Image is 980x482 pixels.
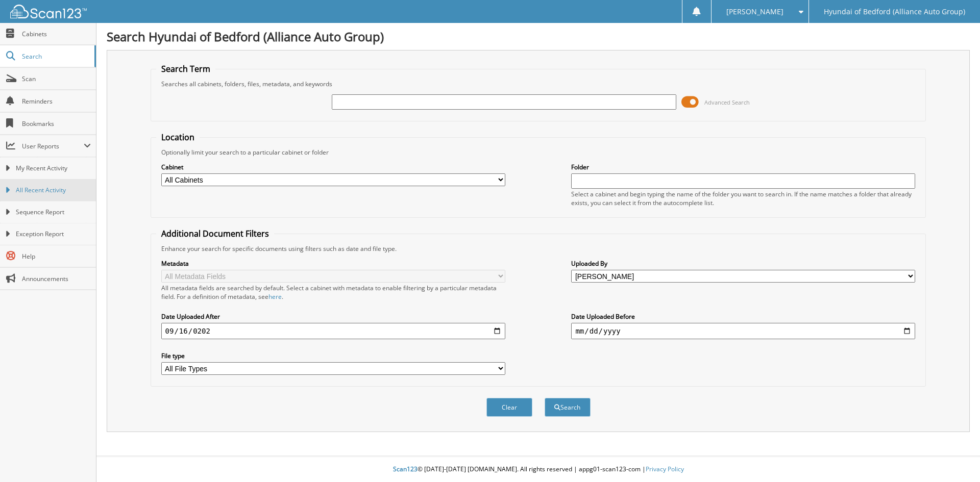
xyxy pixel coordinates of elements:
[571,312,915,321] label: Date Uploaded Before
[22,30,91,38] span: Cabinets
[16,208,91,217] span: Sequence Report
[704,98,750,106] span: Advanced Search
[571,259,915,268] label: Uploaded By
[929,433,980,482] iframe: Chat Widget
[156,132,200,143] legend: Location
[22,74,91,83] span: Scan
[22,252,91,261] span: Help
[22,142,84,150] span: User Reports
[156,148,921,157] div: Optionally limit your search to a particular cabinet or folder
[156,244,921,253] div: Enhance your search for specific documents using filters such as date and file type.
[107,28,970,45] h1: Search Hyundai of Bedford (Alliance Auto Group)
[824,9,965,15] span: Hyundai of Bedford (Alliance Auto Group)
[16,230,91,239] span: Exception Report
[726,9,783,15] span: [PERSON_NAME]
[545,398,591,417] button: Search
[161,259,505,268] label: Metadata
[571,323,915,339] input: end
[22,274,91,283] span: Announcements
[96,457,980,482] div: © [DATE]-[DATE] [DOMAIN_NAME]. All rights reserved | appg01-scan123-com |
[486,398,532,417] button: Clear
[22,119,91,128] span: Bookmarks
[161,163,505,171] label: Cabinet
[156,63,215,74] legend: Search Term
[16,164,91,173] span: My Recent Activity
[268,292,282,301] a: here
[156,80,921,88] div: Searches all cabinets, folders, files, metadata, and keywords
[393,465,418,473] span: Scan123
[22,52,89,61] span: Search
[161,312,505,321] label: Date Uploaded After
[10,5,87,18] img: scan123-logo-white.svg
[571,163,915,171] label: Folder
[161,323,505,339] input: start
[22,97,91,106] span: Reminders
[646,465,684,473] a: Privacy Policy
[161,351,505,360] label: File type
[16,186,91,195] span: All Recent Activity
[571,190,915,207] div: Select a cabinet and begin typing the name of the folder you want to search in. If the name match...
[156,228,274,239] legend: Additional Document Filters
[161,284,505,301] div: All metadata fields are searched by default. Select a cabinet with metadata to enable filtering b...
